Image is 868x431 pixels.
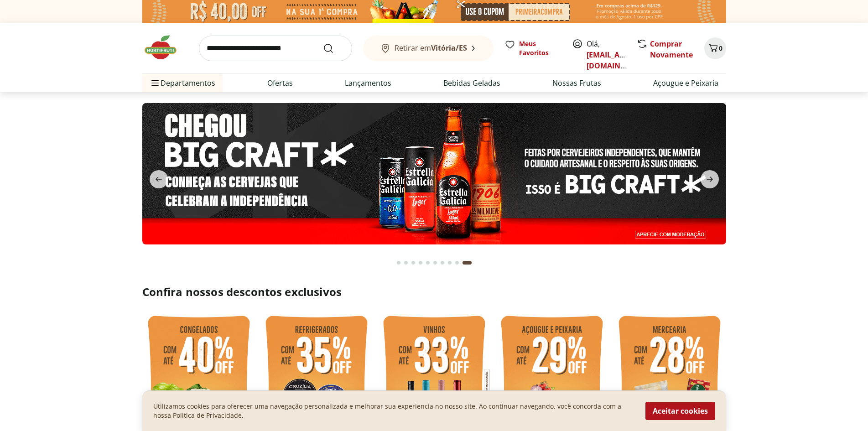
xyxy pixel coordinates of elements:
a: Bebidas Geladas [443,78,500,88]
a: Açougue e Peixaria [653,78,718,88]
a: Nossas Frutas [552,78,601,88]
a: Lançamentos [345,78,391,88]
a: Meus Favoritos [504,39,561,57]
span: Olá, [587,38,627,71]
button: Retirar emVitória/ES [363,36,494,61]
button: Carrinho [704,37,726,59]
a: [EMAIL_ADDRESS][DOMAIN_NAME] [587,50,650,71]
button: Go to page 4 from fs-carousel [417,252,424,274]
span: 0 [719,44,722,52]
b: Vitória/ES [431,43,467,53]
input: search [199,36,352,61]
button: Aceitar cookies [645,402,715,420]
a: Comprar Novamente [650,39,693,60]
span: Meus Favoritos [519,39,561,57]
button: Go to page 7 from fs-carousel [439,252,446,274]
img: stella [142,103,726,244]
button: Menu [150,72,161,94]
a: Ofertas [267,78,293,88]
button: Go to page 9 from fs-carousel [453,252,461,274]
span: Departamentos [150,72,215,94]
img: Hortifruti [142,34,188,61]
button: Go to page 1 from fs-carousel [395,252,402,274]
button: previous [142,170,175,188]
button: Submit Search [323,43,345,54]
button: Go to page 6 from fs-carousel [431,252,439,274]
p: Utilizamos cookies para oferecer uma navegação personalizada e melhorar sua experiencia no nosso ... [153,402,634,420]
button: Current page from fs-carousel [461,252,473,274]
button: Go to page 5 from fs-carousel [424,252,431,274]
button: Go to page 2 from fs-carousel [402,252,410,274]
span: Retirar em [395,44,467,52]
button: Go to page 3 from fs-carousel [410,252,417,274]
button: Go to page 8 from fs-carousel [446,252,453,274]
button: next [693,170,726,188]
h2: Confira nossos descontos exclusivos [142,285,726,299]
